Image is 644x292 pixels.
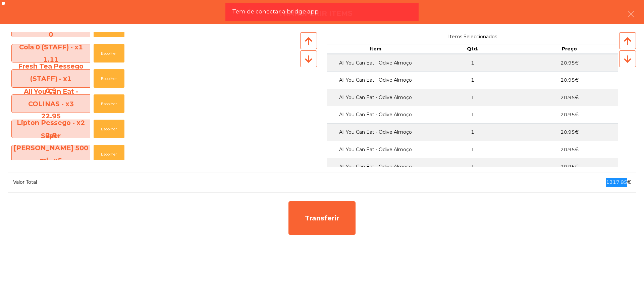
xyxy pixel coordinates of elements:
[327,106,424,123] td: All You Can Eat - Odive Almoço
[327,123,424,141] td: All You Can Eat - Odive Almoço
[521,71,618,89] td: 20.95€
[521,158,618,175] td: 20.95€
[521,89,618,106] td: 20.95€
[12,41,90,66] span: Cola 0 (STAFF) - x1
[12,129,90,141] div: 2.8
[94,44,124,62] button: Escolher
[521,54,618,72] td: 20.95€
[12,28,90,40] div: 0
[94,145,124,163] button: Escolher
[327,158,424,175] td: All You Can Eat - Odive Almoço
[12,85,90,97] div: 0.9
[424,44,521,54] th: Qtd.
[327,32,618,41] span: Items Seleccionados
[424,89,521,106] td: 1
[424,71,521,89] td: 1
[521,106,618,123] td: 20.95€
[521,44,618,54] th: Preço
[521,123,618,141] td: 20.95€
[288,201,356,235] div: Transferir
[327,44,424,54] th: Item
[327,89,424,106] td: All You Can Eat - Odive Almoço
[424,158,521,175] td: 1
[12,85,90,122] span: All You Can Eat - COLINAS - x3
[521,141,618,158] td: 20.95€
[606,179,631,185] span: 1317.85€
[424,54,521,72] td: 1
[94,94,124,113] button: Escolher
[12,117,90,141] span: Lipton Pessego - x2
[12,110,90,122] div: 22.95
[424,106,521,123] td: 1
[13,179,37,185] span: Valor Total
[232,7,319,16] span: Tem de conectar a bridge app
[12,60,90,97] span: Fresh Tea Pessego (STAFF) - x1
[327,71,424,89] td: All You Can Eat - Odive Almoço
[424,123,521,141] td: 1
[94,120,124,138] button: Escolher
[12,53,90,66] div: 1.11
[12,130,90,179] span: Super [PERSON_NAME] 500 ml - x5
[424,141,521,158] td: 1
[327,141,424,158] td: All You Can Eat - Odive Almoço
[327,54,424,72] td: All You Can Eat - Odive Almoço
[94,69,124,88] button: Escolher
